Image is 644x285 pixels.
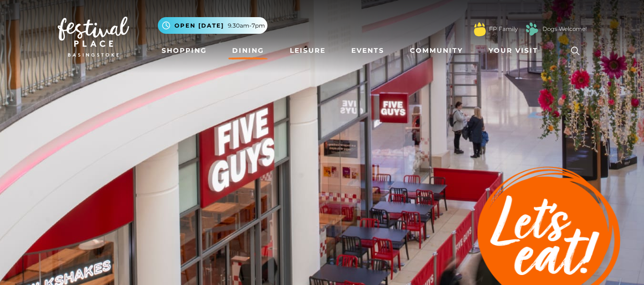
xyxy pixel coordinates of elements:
[228,42,268,59] a: Dining
[174,21,224,30] span: Open [DATE]
[158,17,267,34] button: Open [DATE] 9.30am-7pm
[348,42,388,59] a: Events
[158,42,211,59] a: Shopping
[58,17,129,57] img: Festival Place Logo
[542,25,587,33] a: Dogs Welcome!
[406,42,467,59] a: Community
[485,42,547,59] a: Your Visit
[228,21,265,30] span: 9.30am-7pm
[286,42,329,59] a: Leisure
[489,46,538,56] span: Your Visit
[489,25,518,33] a: FP Family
